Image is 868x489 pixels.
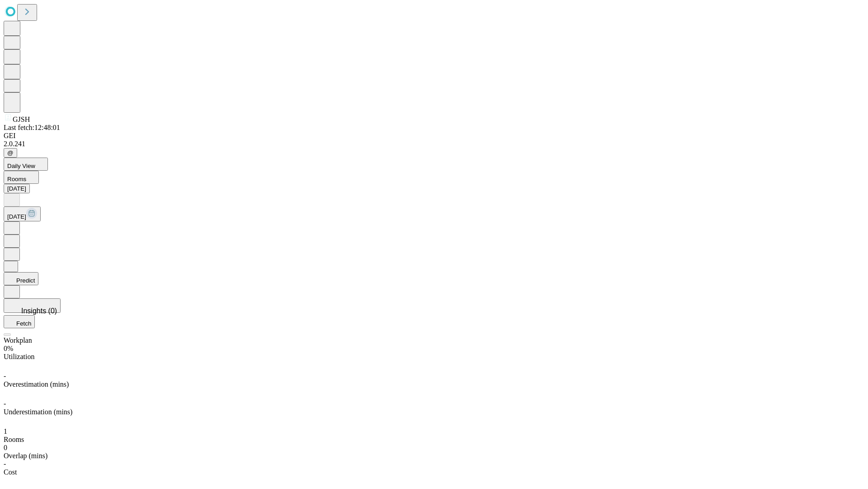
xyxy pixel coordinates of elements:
[7,176,26,182] span: Rooms
[4,353,34,360] span: Utilization
[13,115,30,123] span: GJSH
[4,436,24,443] span: Rooms
[4,400,6,407] span: -
[4,206,41,221] button: [DATE]
[4,184,30,193] button: [DATE]
[4,132,864,140] div: GEI
[7,149,14,156] span: @
[4,380,69,388] span: Overestimation (mins)
[7,213,26,220] span: [DATE]
[4,444,7,451] span: 0
[4,171,39,184] button: Rooms
[4,158,48,171] button: Daily View
[4,336,32,344] span: Workplan
[4,272,38,285] button: Predict
[4,372,6,380] span: -
[7,163,35,169] span: Daily View
[4,124,60,131] span: Last fetch: 12:48:01
[4,345,13,352] span: 0%
[4,452,47,460] span: Overlap (mins)
[21,307,57,315] span: Insights (0)
[4,408,72,416] span: Underestimation (mins)
[4,315,35,328] button: Fetch
[4,148,17,158] button: @
[4,427,7,435] span: 1
[4,468,17,476] span: Cost
[4,298,61,313] button: Insights (0)
[4,140,864,148] div: 2.0.241
[4,460,6,468] span: -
